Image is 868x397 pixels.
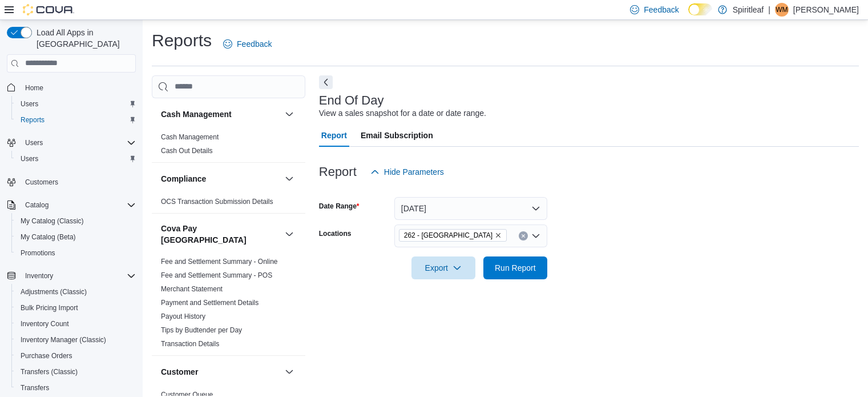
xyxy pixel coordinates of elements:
span: Cash Management [161,133,219,142]
button: Inventory Manager (Classic) [11,332,140,348]
a: My Catalog (Classic) [16,214,88,228]
span: Transfers [21,383,49,392]
a: OCS Transaction Submission Details [161,198,273,206]
span: Fee and Settlement Summary - POS [161,271,272,280]
a: Inventory Count [16,317,74,331]
span: Promotions [16,246,136,260]
label: Date Range [319,202,360,211]
button: Hide Parameters [366,161,449,183]
button: Inventory [2,268,140,284]
span: Catalog [21,198,136,212]
button: My Catalog (Classic) [11,213,140,229]
span: Adjustments (Classic) [16,285,136,299]
button: Next [319,75,333,89]
span: Load All Apps in [GEOGRAPHIC_DATA] [32,27,136,50]
span: Merchant Statement [161,284,223,294]
span: Inventory [25,271,53,280]
span: Dark Mode [688,15,689,16]
h3: Cova Pay [GEOGRAPHIC_DATA] [161,223,280,246]
span: 262 - Drayton Valley [399,229,507,242]
span: WM [776,3,788,17]
span: Promotions [21,248,55,258]
a: Merchant Statement [161,285,223,293]
button: Compliance [282,172,296,186]
a: Users [16,97,43,111]
button: Customers [2,174,140,190]
button: Open list of options [531,231,540,240]
p: Spiritleaf [733,3,764,17]
span: Home [25,83,43,93]
div: Cash Management [152,130,305,162]
span: Reports [16,113,136,127]
a: Transaction Details [161,340,219,348]
span: Inventory Count [16,317,136,331]
span: Inventory [21,269,136,283]
span: Bulk Pricing Import [21,303,78,312]
span: Users [21,154,38,163]
span: Email Subscription [361,124,433,147]
button: Inventory Count [11,316,140,332]
a: Cash Out Details [161,147,213,155]
span: Transfers (Classic) [16,365,136,379]
button: Remove 262 - Drayton Valley from selection in this group [495,232,502,239]
button: Clear input [519,231,528,240]
a: Users [16,152,43,166]
h3: End Of Day [319,94,384,107]
span: Inventory Manager (Classic) [21,335,106,344]
button: Cash Management [161,109,280,120]
button: Cova Pay [GEOGRAPHIC_DATA] [282,227,296,241]
button: Users [2,135,140,151]
div: Cova Pay [GEOGRAPHIC_DATA] [152,255,305,355]
a: Adjustments (Classic) [16,285,91,299]
a: Payout History [161,312,205,320]
span: Customers [25,178,58,187]
input: Dark Mode [688,3,712,15]
span: 262 - [GEOGRAPHIC_DATA] [404,230,492,241]
a: Purchase Orders [16,349,77,363]
button: [DATE] [394,197,547,220]
span: My Catalog (Classic) [21,216,84,226]
button: Transfers [11,380,140,396]
a: Tips by Budtender per Day [161,326,242,334]
span: OCS Transaction Submission Details [161,197,273,206]
span: Users [16,97,136,111]
button: Inventory [21,269,58,283]
button: Users [11,96,140,112]
span: Purchase Orders [16,349,136,363]
a: Fee and Settlement Summary - Online [161,258,278,266]
span: Adjustments (Classic) [21,287,87,296]
h3: Report [319,165,357,179]
a: Promotions [16,246,60,260]
span: Report [321,124,347,147]
h3: Customer [161,366,198,378]
div: Compliance [152,195,305,213]
button: Catalog [21,198,53,212]
button: Export [411,256,475,279]
a: Bulk Pricing Import [16,301,83,315]
span: Home [21,81,136,95]
span: Customers [21,175,136,189]
span: Payout History [161,312,205,321]
p: [PERSON_NAME] [793,3,859,17]
button: Reports [11,112,140,128]
a: My Catalog (Beta) [16,230,80,244]
span: My Catalog (Beta) [21,232,76,242]
button: Home [2,79,140,96]
a: Reports [16,113,49,127]
button: Adjustments (Classic) [11,284,140,300]
span: Users [21,99,38,109]
a: Payment and Settlement Details [161,299,259,307]
button: Bulk Pricing Import [11,300,140,316]
span: Users [25,138,43,147]
button: Run Report [483,256,547,279]
span: Users [21,136,136,150]
div: Wanda M [775,3,789,17]
span: Hide Parameters [384,166,444,178]
h3: Compliance [161,173,206,185]
button: Promotions [11,245,140,261]
p: | [768,3,770,17]
span: Purchase Orders [21,351,72,360]
span: Run Report [495,262,536,274]
span: Feedback [237,38,272,50]
button: Users [21,136,47,150]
